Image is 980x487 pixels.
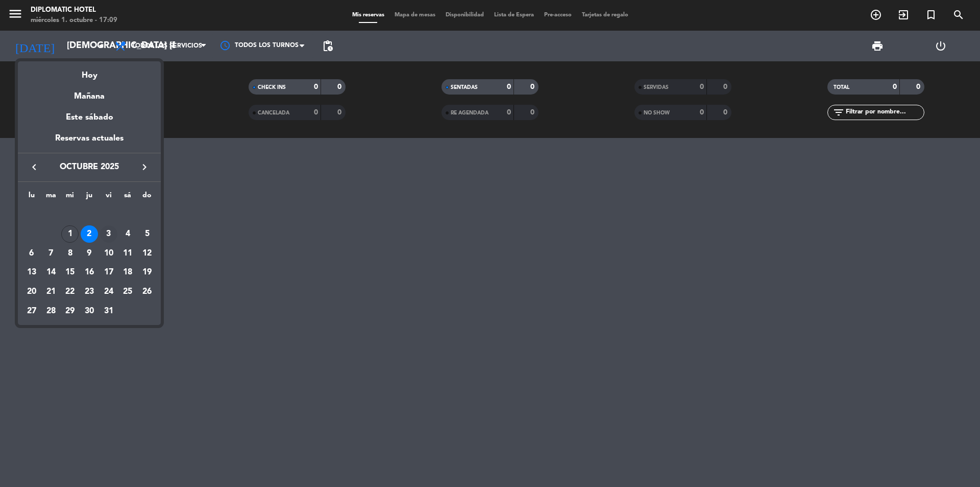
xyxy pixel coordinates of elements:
div: 12 [138,245,156,262]
div: 1 [61,225,79,243]
div: Hoy [18,61,161,82]
td: 22 de octubre de 2025 [60,282,80,302]
td: 8 de octubre de 2025 [60,244,80,263]
td: 30 de octubre de 2025 [80,302,99,321]
div: Reservas actuales [18,132,161,153]
div: 17 [100,264,117,281]
div: 14 [42,264,60,281]
div: 27 [23,303,40,320]
td: 1 de octubre de 2025 [60,224,80,244]
div: 4 [119,225,136,243]
div: 10 [100,245,117,262]
td: 23 de octubre de 2025 [80,282,99,302]
td: 5 de octubre de 2025 [137,224,157,244]
i: keyboard_arrow_right [138,161,151,173]
td: 20 de octubre de 2025 [22,282,41,302]
div: 22 [61,283,79,300]
td: 12 de octubre de 2025 [137,244,157,263]
div: 18 [119,264,136,281]
div: 15 [61,264,79,281]
button: keyboard_arrow_left [25,160,43,174]
div: 9 [81,245,98,262]
td: 16 de octubre de 2025 [80,263,99,282]
div: 28 [42,303,60,320]
div: 7 [42,245,60,262]
th: martes [41,190,61,205]
td: 6 de octubre de 2025 [22,244,41,263]
button: keyboard_arrow_right [135,160,154,174]
td: 21 de octubre de 2025 [41,282,61,302]
td: 17 de octubre de 2025 [99,263,118,282]
td: 7 de octubre de 2025 [41,244,61,263]
td: 26 de octubre de 2025 [137,282,157,302]
div: 5 [138,225,156,243]
td: 24 de octubre de 2025 [99,282,118,302]
div: 31 [100,303,117,320]
th: miércoles [60,190,80,205]
td: 14 de octubre de 2025 [41,263,61,282]
th: lunes [22,190,41,205]
div: 30 [81,303,98,320]
td: 10 de octubre de 2025 [99,244,118,263]
td: 15 de octubre de 2025 [60,263,80,282]
td: 18 de octubre de 2025 [118,263,138,282]
th: sábado [118,190,138,205]
div: 21 [42,283,60,300]
td: 13 de octubre de 2025 [22,263,41,282]
i: keyboard_arrow_left [28,161,40,173]
div: Mañana [18,82,161,103]
td: 11 de octubre de 2025 [118,244,138,263]
th: viernes [99,190,118,205]
td: 29 de octubre de 2025 [60,302,80,321]
span: octubre 2025 [43,160,135,174]
td: OCT. [22,205,157,224]
td: 2 de octubre de 2025 [80,224,99,244]
td: 25 de octubre de 2025 [118,282,138,302]
div: 13 [23,264,40,281]
td: 27 de octubre de 2025 [22,302,41,321]
th: jueves [80,190,99,205]
td: 4 de octubre de 2025 [118,224,138,244]
td: 3 de octubre de 2025 [99,224,118,244]
td: 28 de octubre de 2025 [41,302,61,321]
div: 2 [81,225,98,243]
div: 8 [61,245,79,262]
div: 16 [81,264,98,281]
td: 31 de octubre de 2025 [99,302,118,321]
div: 23 [81,283,98,300]
td: 19 de octubre de 2025 [137,263,157,282]
th: domingo [137,190,157,205]
div: 20 [23,283,40,300]
div: 29 [61,303,79,320]
div: Este sábado [18,103,161,132]
div: 11 [119,245,136,262]
div: 6 [23,245,40,262]
div: 19 [138,264,156,281]
div: 25 [119,283,136,300]
div: 26 [138,283,156,300]
div: 24 [100,283,117,300]
td: 9 de octubre de 2025 [80,244,99,263]
div: 3 [100,225,117,243]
